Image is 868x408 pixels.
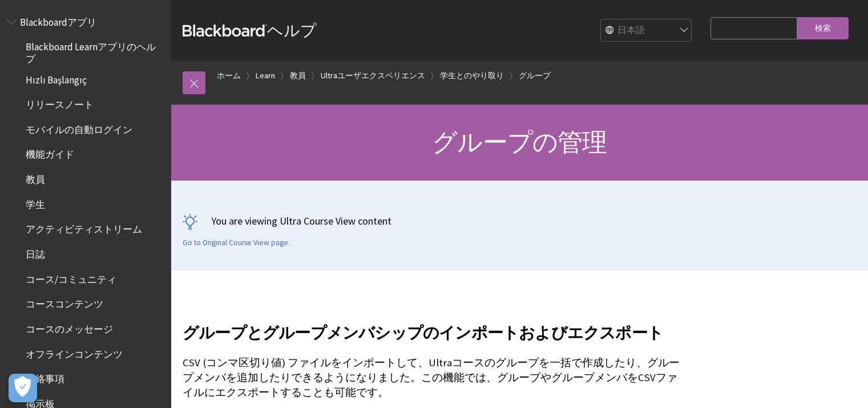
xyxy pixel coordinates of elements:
span: モバイルの自動ログイン [26,120,132,135]
span: コースのメッセージ [26,319,113,335]
button: 優先設定センターを開く [9,374,37,402]
select: Site Language Selector [601,19,692,42]
p: You are viewing Ultra Course View content [183,214,857,228]
span: オフラインコンテンツ [26,345,123,360]
a: ホーム [217,69,241,83]
a: 学生とのやり取り [440,69,504,83]
span: アクティビティストリーム [26,220,142,235]
span: Blackboard Learnアプリのヘルプ [26,38,163,65]
span: コース/コミュニティ [26,270,116,285]
a: Learn [256,69,275,83]
a: グループ [519,69,551,83]
span: リリースノート [26,95,94,110]
a: 教員 [290,69,306,83]
span: 教員 [26,170,45,185]
span: グループの管理 [432,126,607,158]
a: Blackboardヘルプ [183,20,317,41]
a: Go to Original Course View page. [183,238,290,248]
span: 学生 [26,195,45,210]
h2: グループとグループメンバシップのインポートおよびエクスポート [183,307,688,345]
span: Hızlı Başlangıç [26,70,87,86]
span: 連絡事項 [26,370,64,385]
p: CSV (コンマ区切り値) ファイルをインポートして、Ultraコースのグループを一括で作成したり、グループメンバを追加したりできるようになりました。この機能では、グループやグループメンバをCS... [183,355,688,401]
input: 検索 [797,17,849,39]
strong: Blackboard [183,25,267,37]
span: コースコンテンツ [26,295,103,310]
span: Blackboardアプリ [20,13,96,28]
span: 機能ガイド [26,145,74,161]
span: 日誌 [26,245,45,260]
a: Ultraユーザエクスペリエンス [321,69,425,83]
